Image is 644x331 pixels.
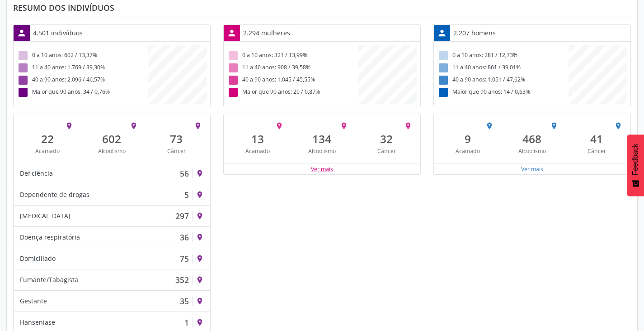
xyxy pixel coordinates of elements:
[20,232,80,242] div: Doença respiratória
[614,122,622,130] i: place
[404,122,412,130] i: place
[437,62,569,74] div: 11 a 40 anos: 861 / 39,01%
[437,28,447,38] i: person
[196,297,204,305] i: place
[180,296,189,306] div: 35
[22,132,74,145] div: 22
[196,254,204,263] i: place
[227,86,358,99] div: Maior que 90 anos: 20 / 0,87%
[175,275,189,285] div: 352
[20,296,47,306] div: Gestante
[227,74,358,86] div: 40 a 90 anos: 1.045 / 45,55%
[20,168,53,178] div: Deficiência
[240,25,293,41] div: 2.294 mulheres
[20,190,89,200] div: Dependente de drogas
[227,50,358,62] div: 0 a 10 anos: 321 / 13,99%
[20,275,78,285] div: Fumante/Tabagista
[17,50,148,62] div: 0 a 10 anos: 602 / 13,37%
[196,276,204,284] i: place
[86,147,138,155] div: Alcoolismo
[571,147,623,155] div: Câncer
[180,254,189,264] div: 75
[275,122,283,130] i: place
[175,211,189,221] div: 297
[571,132,623,145] div: 41
[130,122,138,130] i: place
[17,74,148,86] div: 40 a 90 anos: 2.096 / 46,57%
[17,86,148,99] div: Maior que 90 anos: 34 / 0,76%
[627,134,644,196] button: Feedback - Mostrar pesquisa
[180,232,189,242] div: 36
[196,212,204,220] i: place
[180,168,189,178] div: 56
[65,122,73,130] i: place
[442,132,494,145] div: 9
[17,28,27,38] i: person
[184,190,189,200] div: 5
[485,122,494,130] i: place
[442,147,494,155] div: Acamado
[196,191,204,199] i: place
[296,132,348,145] div: 134
[340,122,348,130] i: place
[437,50,569,62] div: 0 a 10 anos: 281 / 12,73%
[30,25,86,41] div: 4.501 indivíduos
[437,86,569,99] div: Maior que 90 anos: 14 / 0,63%
[361,147,413,155] div: Câncer
[194,122,202,130] i: place
[631,144,639,175] span: Feedback
[310,165,334,173] button: Ver mais
[521,165,544,173] button: Ver mais
[150,132,202,145] div: 73
[22,147,74,155] div: Acamado
[296,147,348,155] div: Alcoolismo
[86,132,138,145] div: 602
[227,28,237,38] i: person
[232,147,284,155] div: Acamado
[232,132,284,145] div: 13
[450,25,499,41] div: 2.207 homens
[20,317,55,327] div: Hanseníase
[361,132,413,145] div: 32
[17,62,148,74] div: 11 a 40 anos: 1.769 / 39,30%
[20,211,71,221] div: [MEDICAL_DATA]
[13,3,631,13] div: Resumo dos indivíduos
[227,62,358,74] div: 11 a 40 anos: 908 / 39,58%
[150,147,202,155] div: Câncer
[184,317,189,327] div: 1
[196,318,204,326] i: place
[20,254,56,264] div: Domiciliado
[196,169,204,177] i: place
[550,122,558,130] i: place
[437,74,569,86] div: 40 a 90 anos: 1.051 / 47,62%
[196,233,204,241] i: place
[506,132,558,145] div: 468
[506,147,558,155] div: Alcoolismo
